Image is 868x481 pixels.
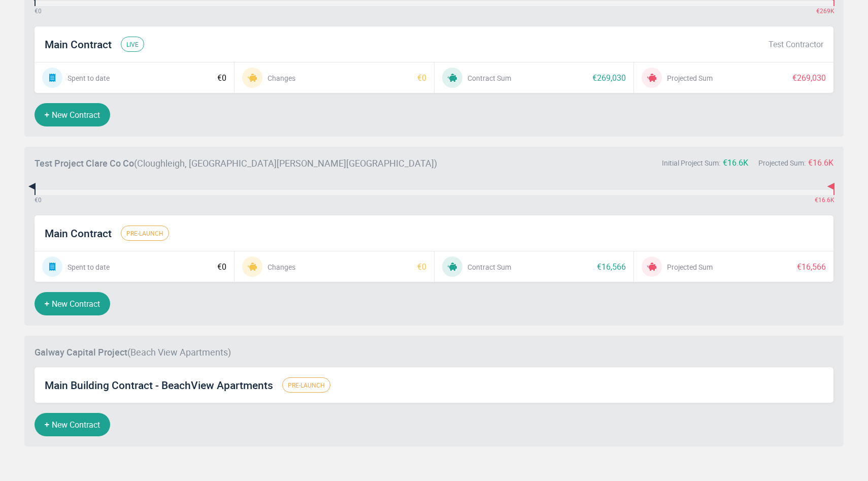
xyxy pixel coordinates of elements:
div: Contract Sum [468,73,511,83]
div: Initial Project Sum: [662,157,720,168]
div: Projected Sum [667,262,713,272]
div: ( Beach View Apartments ) [35,343,249,360]
div: ( Cloughleigh, [GEOGRAPHIC_DATA][PERSON_NAME][GEOGRAPHIC_DATA] ) [35,154,455,171]
span: pre-launch [121,226,169,241]
div: Changes [268,262,295,272]
a: Main Contractpre-launchSpent to date€0Changes€0Contract Sum€16,566Projected Sum€16,566 [35,215,833,282]
div: €16.6K [723,156,748,169]
div: Projected Sum: [758,157,806,168]
div: Spent to date [68,262,110,272]
span: live [121,37,144,52]
div: €16.6K [808,156,833,169]
div: Changes [268,73,295,83]
div: Test Contractor [769,38,823,50]
div: €16,566 [797,261,826,273]
div: €0 [217,72,226,84]
span: Main Building Contract - BeachView Apartments [45,378,273,392]
div: Spent to date [68,73,110,83]
button: New Contract [35,413,110,436]
span: Main Contract [45,227,112,240]
strong: Galway Capital Project [35,346,127,358]
div: € 0 [35,195,42,204]
a: Main ContractliveTest ContractorSpent to date€0Changes€0Contract Sum€269,030Projected Sum€269,030 [35,26,833,93]
div: €16.6K [815,195,834,204]
div: €269K [816,6,834,15]
strong: Test Project Clare Co Co [35,157,134,169]
div: € 0 [35,6,42,15]
div: Contract Sum [468,262,511,272]
div: Projected Sum: €16.6K [833,184,834,195]
div: €0 [217,261,226,273]
div: €16,566 [597,261,626,273]
div: €0 [417,72,426,84]
div: Approved and uncertified changes to date: €0 [36,190,36,195]
div: Approved and uncertified changes to date: €0 [36,1,36,6]
button: New Contract [35,103,110,126]
div: Projected Sum [667,73,713,83]
span: Main Contract [45,38,112,51]
div: Certified to date: €0 [35,184,36,195]
button: New Contract [35,292,110,315]
a: Main Building Contract - BeachView Apartmentspre-launch [35,367,833,403]
span: pre-launch [282,377,330,393]
div: €0 [417,261,426,273]
div: €269,030 [792,72,826,84]
div: €269,030 [592,72,626,84]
